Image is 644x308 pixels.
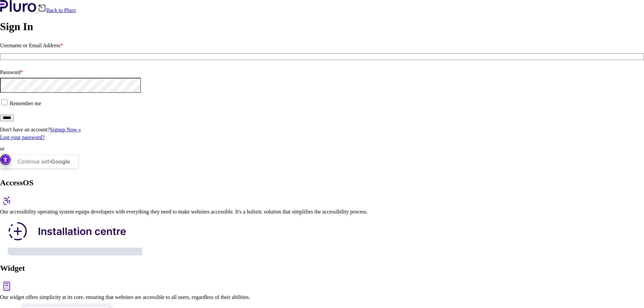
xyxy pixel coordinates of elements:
[38,4,46,12] img: Back icon
[1,99,7,105] input: Remember me
[17,155,70,169] div: Continue with
[51,159,70,165] b: Google
[38,7,76,13] a: Back to Pluro
[50,127,81,132] a: Signup Now »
